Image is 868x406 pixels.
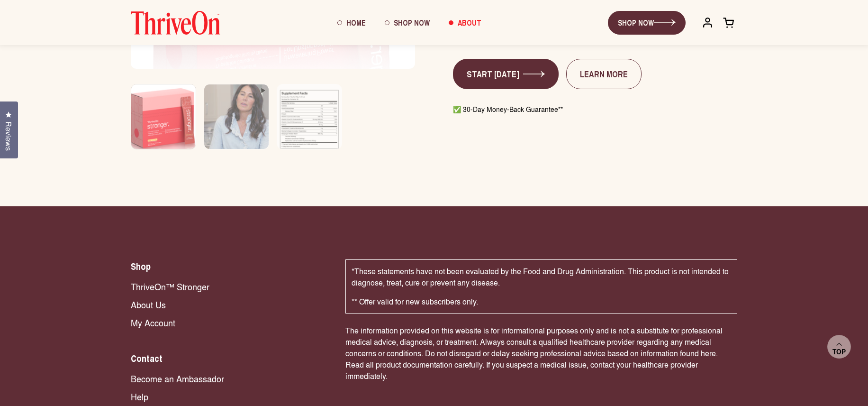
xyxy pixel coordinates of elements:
span: Top [832,348,846,356]
h2: Contact [131,351,326,365]
a: About [439,10,491,36]
a: Become an Ambassador [131,372,326,385]
img: Box of ThriveOn Stronger supplement with a pink design on a white background [131,84,196,162]
h2: Shop [131,259,326,273]
span: About [458,17,481,28]
a: About Us [131,298,326,311]
a: Shop Now [375,10,439,36]
a: ThriveOn™ Stronger [131,280,326,293]
a: Home [328,10,375,36]
a: START [DATE] [453,59,559,89]
p: ** Offer valid for new subscribers only. [352,296,731,307]
p: ✅ 30-Day Money-Back Guarantee** [453,104,737,114]
p: *These statements have not been evaluated by the Food and Drug Administration. This product is no... [352,266,731,288]
span: Home [346,17,366,28]
a: LEARN MORE [566,59,642,89]
a: SHOP NOW [608,11,686,35]
a: Help [131,390,326,403]
p: The information provided on this website is for informational purposes only and is not a substitu... [345,325,737,382]
span: Reviews [2,121,15,151]
span: Shop Now [394,17,430,28]
a: My Account [131,316,326,329]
